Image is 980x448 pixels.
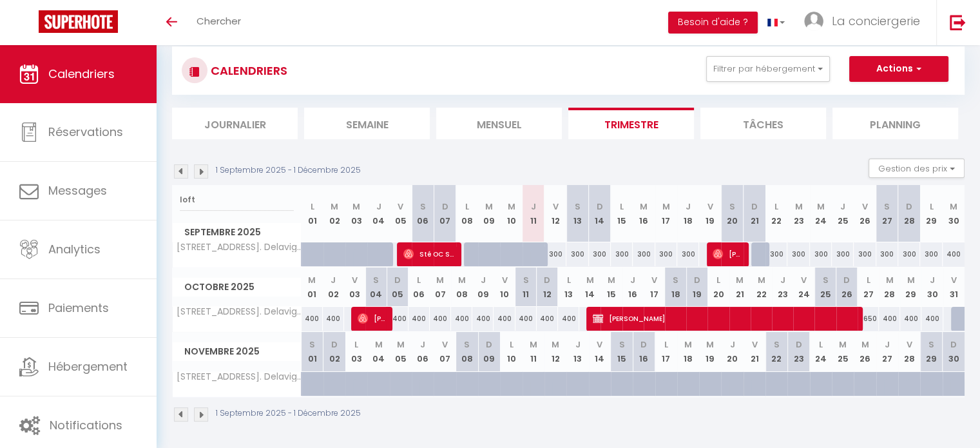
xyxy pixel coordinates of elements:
abbr: L [465,200,469,213]
th: 21 [744,185,765,242]
li: Mensuel [436,108,562,139]
abbr: J [531,200,536,213]
th: 17 [644,268,665,307]
span: [STREET_ADDRESS]. Delavigne · Loft 250m2 centre ville & terrasse sud [175,242,303,252]
span: La conciergerie [832,13,920,29]
abbr: L [354,338,358,351]
div: 400 [515,307,537,331]
th: 15 [611,185,633,242]
abbr: D [950,338,957,351]
abbr: S [420,200,426,213]
th: 02 [323,268,344,307]
th: 07 [430,268,451,307]
div: 400 [430,307,451,331]
abbr: J [481,274,486,286]
th: 14 [589,332,611,371]
th: 13 [558,268,579,307]
th: 24 [810,185,832,242]
th: 24 [810,332,832,371]
th: 02 [323,332,345,371]
abbr: D [442,200,448,213]
th: 26 [836,268,858,307]
span: Septembre 2025 [173,223,301,242]
abbr: S [774,338,780,351]
th: 06 [408,268,430,307]
abbr: S [884,200,890,213]
abbr: M [308,274,316,286]
li: Semaine [304,108,430,139]
abbr: M [458,274,466,286]
input: Rechercher un logement... [180,188,294,211]
button: Gestion des prix [869,159,965,178]
abbr: M [861,338,869,351]
button: Filtrer par hébergement [706,56,830,82]
span: [STREET_ADDRESS]. Delavigne · Loft 250m2 centre ville & terrasse sud [175,307,303,317]
div: 300 [876,242,898,266]
abbr: M [907,274,915,286]
abbr: S [619,338,625,351]
abbr: S [523,274,529,286]
div: 400 [387,307,408,331]
th: 19 [699,185,721,242]
abbr: V [751,338,757,351]
abbr: V [398,200,403,213]
th: 26 [854,332,876,371]
abbr: J [686,200,691,213]
div: 400 [921,307,943,331]
abbr: S [928,338,934,351]
th: 05 [387,268,408,307]
div: 400 [323,307,344,331]
span: [PERSON_NAME] [593,306,863,331]
span: Hébergement [48,358,128,375]
th: 12 [544,332,566,371]
th: 01 [302,185,323,242]
abbr: D [597,200,603,213]
div: 300 [566,242,588,266]
th: 17 [655,185,677,242]
th: 29 [920,185,942,242]
span: Paiements [48,300,109,316]
th: 29 [900,268,921,307]
div: 650 [858,307,879,331]
div: 300 [655,242,677,266]
abbr: D [394,274,401,286]
th: 22 [765,332,787,371]
abbr: M [817,200,825,213]
li: Journalier [172,108,298,139]
th: 03 [344,268,365,307]
th: 12 [544,185,566,242]
abbr: D [843,274,850,286]
th: 11 [515,268,537,307]
th: 09 [472,268,494,307]
div: 400 [943,242,965,266]
th: 14 [589,185,611,242]
abbr: M [375,338,383,351]
th: 30 [921,268,943,307]
th: 20 [721,185,743,242]
abbr: V [597,338,602,351]
th: 01 [302,332,323,371]
span: Octobre 2025 [173,278,301,297]
button: Actions [849,56,948,82]
div: 300 [633,242,655,266]
th: 24 [793,268,814,307]
abbr: S [373,274,379,286]
th: 27 [876,185,898,242]
abbr: V [907,338,912,351]
span: Chercher [197,14,241,28]
img: ... [804,12,823,31]
div: 400 [494,307,515,331]
th: 28 [898,332,920,371]
th: 29 [920,332,942,371]
abbr: D [694,274,700,286]
th: 05 [390,332,412,371]
th: 03 [345,332,367,371]
th: 14 [579,268,600,307]
th: 20 [721,332,743,371]
abbr: V [707,200,713,213]
h3: CALENDRIERS [207,56,287,85]
th: 10 [494,268,515,307]
div: 400 [451,307,472,331]
abbr: M [757,274,765,286]
abbr: J [420,338,425,351]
